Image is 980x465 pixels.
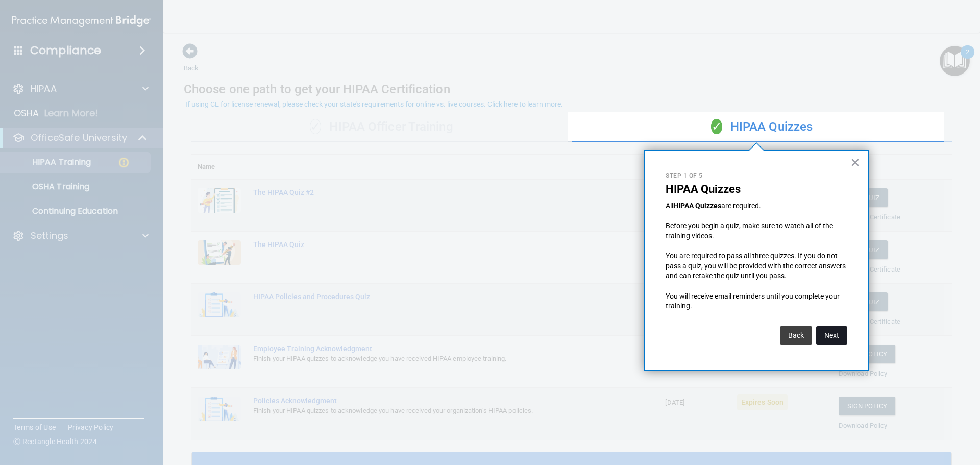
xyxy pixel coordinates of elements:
[721,202,761,210] span: are required.
[850,154,860,170] button: Close
[666,172,847,180] p: Step 1 of 5
[666,251,847,281] p: You are required to pass all three quizzes. If you do not pass a quiz, you will be provided with ...
[666,202,673,210] span: All
[673,202,721,210] strong: HIPAA Quizzes
[816,326,847,345] button: Next
[572,112,952,142] div: HIPAA Quizzes
[666,221,847,241] p: Before you begin a quiz, make sure to watch all of the training videos.
[711,119,722,134] span: ✓
[780,326,812,345] button: Back
[666,291,847,311] p: You will receive email reminders until you complete your training.
[666,183,847,196] p: HIPAA Quizzes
